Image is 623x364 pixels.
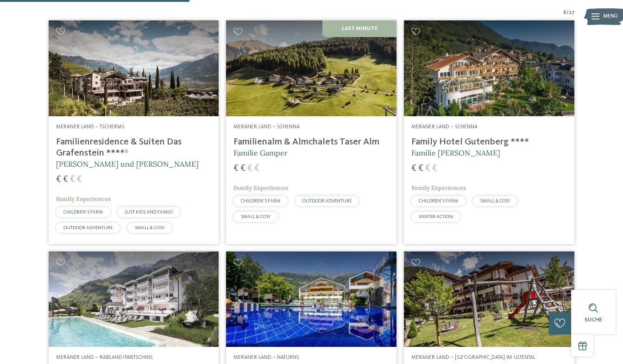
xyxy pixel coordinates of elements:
span: [PERSON_NAME] und [PERSON_NAME] [56,159,199,169]
span: Family Experiences [56,195,111,203]
span: Meraner Land – Rabland/Partschins [56,355,152,360]
span: WINTER ACTION [419,214,453,219]
span: € [411,164,416,173]
span: SMALL & COSY [480,199,510,203]
h4: Familienresidence & Suiten Das Grafenstein ****ˢ [56,137,212,159]
a: Familienhotels gesucht? Hier findet ihr die besten! Last Minute Meraner Land – Schenna Familienal... [226,20,396,244]
span: CHILDREN’S FARM [63,210,103,214]
img: Familienhotels gesucht? Hier findet ihr die besten! [49,20,219,116]
img: Familienhotels gesucht? Hier findet ihr die besten! [226,20,396,116]
span: SMALL & COSY [135,226,164,230]
span: Family Experiences [233,184,288,192]
span: OUTDOOR ADVENTURE [63,226,113,230]
h4: Familienalm & Almchalets Taser Alm [233,137,389,148]
h4: Family Hotel Gutenberg **** [411,137,567,148]
span: OUTDOOR ADVENTURE [302,199,352,203]
span: Meraner Land – Tscherms [56,124,124,130]
a: Familienhotels gesucht? Hier findet ihr die besten! Meraner Land – Schenna Family Hotel Gutenberg... [404,20,574,244]
span: Meraner Land – Schenna [411,124,478,130]
span: CHILDREN’S FARM [419,199,458,203]
span: Familie [PERSON_NAME] [411,148,500,157]
img: Familienhotels gesucht? Hier findet ihr die besten! [49,251,219,347]
span: Family Experiences [411,184,466,192]
span: € [418,164,423,173]
span: Meraner Land – Naturns [233,355,299,360]
span: SMALL & COSY [241,214,271,219]
a: Familienhotels gesucht? Hier findet ihr die besten! Meraner Land – Tscherms Familienresidence & S... [49,20,219,244]
span: Meraner Land – Schenna [233,124,300,130]
span: € [432,164,437,173]
span: JUST KIDS AND FAMILY [125,210,173,214]
span: / [566,9,569,17]
span: Suche [585,317,602,323]
span: 6 [563,9,566,17]
img: Familien Wellness Residence Tyrol **** [226,251,396,347]
span: Meraner Land – [GEOGRAPHIC_DATA] im Ultental [411,355,535,360]
span: € [254,164,259,173]
span: 27 [569,9,575,17]
span: € [70,175,75,184]
span: € [240,164,245,173]
span: Familie Gamper [233,148,288,157]
span: € [247,164,252,173]
span: € [233,164,239,173]
span: € [77,175,82,184]
span: € [63,175,68,184]
img: Familienhotels gesucht? Hier findet ihr die besten! [404,251,574,347]
span: € [425,164,430,173]
span: € [56,175,61,184]
span: CHILDREN’S FARM [241,199,280,203]
img: Family Hotel Gutenberg **** [404,20,574,116]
